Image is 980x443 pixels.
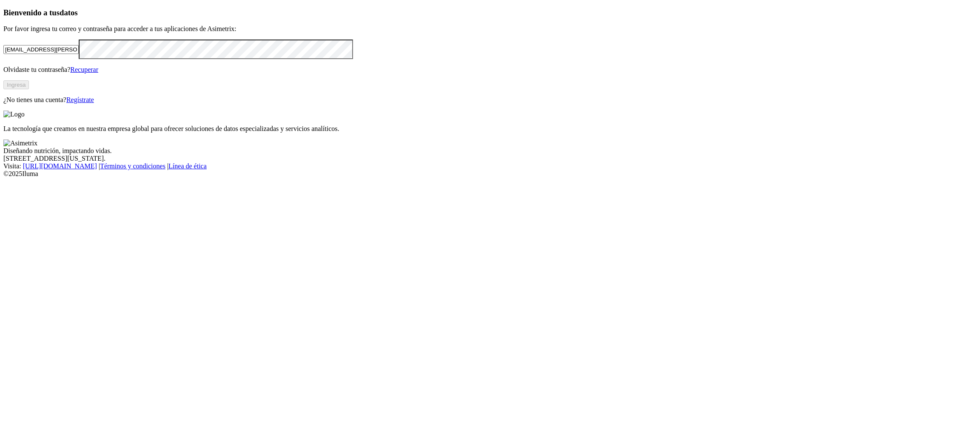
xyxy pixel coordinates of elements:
a: Recuperar [70,66,98,73]
button: Ingresa [3,80,29,89]
div: [STREET_ADDRESS][US_STATE]. [3,155,977,162]
p: Olvidaste tu contraseña? [3,66,977,74]
a: Regístrate [66,96,94,103]
p: La tecnología que creamos en nuestra empresa global para ofrecer soluciones de datos especializad... [3,125,977,133]
p: ¿No tienes una cuenta? [3,96,977,104]
img: Asimetrix [3,139,37,147]
img: Logo [3,111,25,118]
div: Visita : | | [3,162,977,170]
span: datos [60,8,78,17]
div: © 2025 Iluma [3,170,977,178]
a: Línea de ética [168,162,207,170]
div: Diseñando nutrición, impactando vidas. [3,147,977,155]
a: [URL][DOMAIN_NAME] [23,162,97,170]
h3: Bienvenido a tus [3,8,977,17]
p: Por favor ingresa tu correo y contraseña para acceder a tus aplicaciones de Asimetrix: [3,25,977,33]
a: Términos y condiciones [100,162,165,170]
input: Tu correo [3,45,79,54]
